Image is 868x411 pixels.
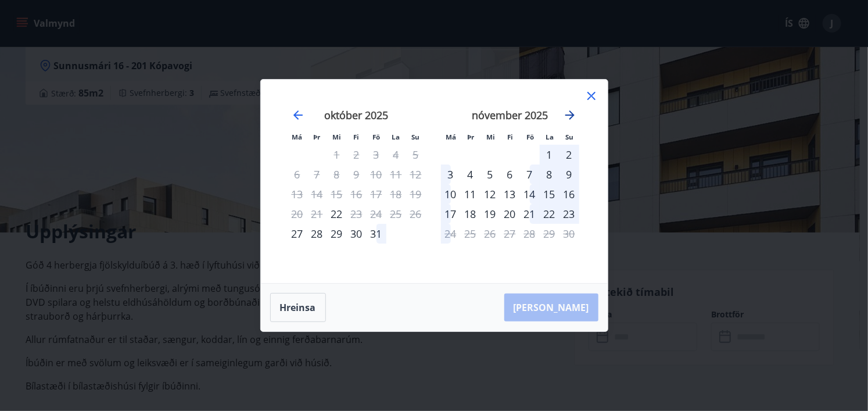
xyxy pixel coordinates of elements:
[327,165,347,184] td: Not available. miðvikudagur, 8. október 2025
[480,184,500,204] td: miðvikudagur, 12. nóvember 2025
[461,184,480,204] td: þriðjudagur, 11. nóvember 2025
[406,204,426,224] td: Not available. sunnudagur, 26. október 2025
[392,133,400,141] small: La
[461,204,480,224] td: þriðjudagur, 18. nóvember 2025
[461,165,480,184] td: þriðjudagur, 4. nóvember 2025
[441,204,461,224] td: mánudagur, 17. nóvember 2025
[540,204,559,224] div: 22
[270,293,326,322] button: Hreinsa
[327,224,347,244] td: miðvikudagur, 29. október 2025
[441,165,461,184] td: mánudagur, 3. nóvember 2025
[480,165,500,184] div: 5
[508,133,514,141] small: Fi
[354,133,360,141] small: Fi
[540,145,559,165] td: laugardagur, 1. nóvember 2025
[559,145,579,165] div: 2
[292,133,303,141] small: Má
[367,224,386,244] div: 31
[327,204,347,224] div: Aðeins innritun í boði
[307,204,327,224] td: Not available. þriðjudagur, 21. október 2025
[288,224,307,244] div: Aðeins innritun í boði
[441,204,461,224] div: 17
[327,204,347,224] td: miðvikudagur, 22. október 2025
[347,184,367,204] td: Not available. fimmtudagur, 16. október 2025
[412,133,420,141] small: Su
[500,165,520,184] td: fimmtudagur, 6. nóvember 2025
[559,184,579,204] div: 16
[500,204,520,224] td: fimmtudagur, 20. nóvember 2025
[288,184,307,204] td: Not available. mánudagur, 13. október 2025
[307,165,327,184] td: Not available. þriðjudagur, 7. október 2025
[288,224,307,244] td: mánudagur, 27. október 2025
[327,145,347,165] div: Aðeins útritun í boði
[446,133,457,141] small: Má
[520,204,540,224] td: föstudagur, 21. nóvember 2025
[480,204,500,224] div: 19
[540,165,559,184] div: 8
[347,145,367,165] td: Not available. fimmtudagur, 2. október 2025
[540,184,559,204] div: 15
[480,204,500,224] td: miðvikudagur, 19. nóvember 2025
[461,184,480,204] div: 11
[327,145,347,165] td: Not available. miðvikudagur, 1. október 2025
[500,184,520,204] div: 13
[406,165,426,184] td: Not available. sunnudagur, 12. október 2025
[520,224,540,244] td: Not available. föstudagur, 28. nóvember 2025
[559,184,579,204] td: sunnudagur, 16. nóvember 2025
[566,133,574,141] small: Su
[347,204,367,224] div: Aðeins útritun í boði
[500,184,520,204] td: fimmtudagur, 13. nóvember 2025
[275,94,594,269] div: Calendar
[406,184,426,204] td: Not available. sunnudagur, 19. október 2025
[406,145,426,165] td: Not available. sunnudagur, 5. október 2025
[559,204,579,224] div: 23
[540,184,559,204] td: laugardagur, 15. nóvember 2025
[546,133,554,141] small: La
[288,204,307,224] td: Not available. mánudagur, 20. október 2025
[307,224,327,244] div: 28
[325,108,389,122] strong: október 2025
[347,224,367,244] div: 30
[461,224,480,244] td: Not available. þriðjudagur, 25. nóvember 2025
[332,133,341,141] small: Mi
[461,204,480,224] div: 18
[367,145,386,165] td: Not available. föstudagur, 3. október 2025
[559,165,579,184] div: 9
[540,224,559,244] td: Not available. laugardagur, 29. nóvember 2025
[347,165,367,184] td: Not available. fimmtudagur, 9. október 2025
[441,165,461,184] div: 3
[500,165,520,184] div: 6
[563,108,577,122] div: Move forward to switch to the next month.
[386,165,406,184] td: Not available. laugardagur, 11. október 2025
[327,224,347,244] div: 29
[367,184,386,204] td: Not available. föstudagur, 17. október 2025
[520,204,540,224] div: 21
[367,204,386,224] td: Not available. föstudagur, 24. október 2025
[486,133,495,141] small: Mi
[386,145,406,165] td: Not available. laugardagur, 4. október 2025
[520,184,540,204] td: föstudagur, 14. nóvember 2025
[291,108,305,122] div: Move backward to switch to the previous month.
[441,224,461,244] div: Aðeins útritun í boði
[367,224,386,244] td: föstudagur, 31. október 2025
[386,184,406,204] td: Not available. laugardagur, 18. október 2025
[500,224,520,244] td: Not available. fimmtudagur, 27. nóvember 2025
[327,184,347,204] td: Not available. miðvikudagur, 15. október 2025
[540,204,559,224] td: laugardagur, 22. nóvember 2025
[559,165,579,184] td: sunnudagur, 9. nóvember 2025
[520,184,540,204] div: 14
[540,165,559,184] td: laugardagur, 8. nóvember 2025
[314,133,321,141] small: Þr
[520,165,540,184] td: föstudagur, 7. nóvember 2025
[559,224,579,244] td: Not available. sunnudagur, 30. nóvember 2025
[559,145,579,165] td: sunnudagur, 2. nóvember 2025
[461,165,480,184] div: 4
[480,165,500,184] td: miðvikudagur, 5. nóvember 2025
[500,204,520,224] div: 20
[441,224,461,244] td: Not available. mánudagur, 24. nóvember 2025
[372,133,380,141] small: Fö
[480,224,500,244] td: Not available. miðvikudagur, 26. nóvember 2025
[472,108,548,122] strong: nóvember 2025
[307,184,327,204] td: Not available. þriðjudagur, 14. október 2025
[441,184,461,204] div: 10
